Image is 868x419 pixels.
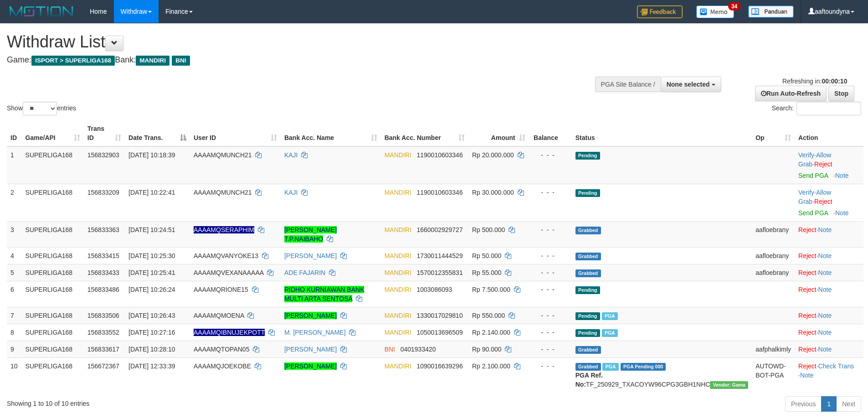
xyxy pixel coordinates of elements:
a: Next [836,396,861,412]
td: SUPERLIGA168 [22,324,84,341]
td: 10 [7,357,22,393]
td: · [795,247,863,264]
td: · [795,341,863,357]
span: MANDIRI [136,56,169,66]
span: 156833433 [87,269,119,276]
th: Date Trans.: activate to sort column descending [125,120,190,146]
img: Button%20Memo.svg [696,5,734,18]
a: [PERSON_NAME] [284,312,337,319]
span: 156833617 [87,346,119,353]
span: MANDIRI [385,252,411,259]
span: [DATE] 12:33:39 [128,362,175,370]
span: Grabbed [575,253,601,260]
a: KAJI [284,151,298,159]
span: [DATE] 10:22:41 [128,189,175,196]
span: Rp 20.000.000 [472,151,514,159]
a: Note [818,252,832,259]
span: Copy 1730011444529 to clipboard [416,252,462,259]
img: panduan.png [748,5,794,18]
td: 5 [7,264,22,281]
span: MANDIRI [385,329,411,336]
span: [DATE] 10:28:10 [128,346,175,353]
span: MANDIRI [385,269,411,276]
div: - - - [533,251,568,260]
span: Pending [575,152,600,160]
img: MOTION_logo.png [7,5,76,18]
div: - - - [533,345,568,354]
td: SUPERLIGA168 [22,184,84,221]
span: AAAAMQMOENA [194,312,244,319]
td: · · [795,146,863,184]
a: Run Auto-Refresh [755,86,827,101]
span: Copy 0401933420 to clipboard [401,346,436,353]
span: 156833506 [87,312,119,319]
a: Reject [798,286,817,293]
a: Note [818,346,832,353]
td: · [795,324,863,341]
td: aafloebrany [752,221,795,247]
td: 3 [7,221,22,247]
th: Game/API: activate to sort column ascending [22,120,84,146]
a: Reject [798,329,817,336]
td: SUPERLIGA168 [22,264,84,281]
td: SUPERLIGA168 [22,221,84,247]
span: BNI [172,56,190,66]
span: None selected [667,81,710,88]
div: - - - [533,225,568,234]
span: Marked by aafsengchandara [602,363,618,371]
a: 1 [821,396,837,412]
td: SUPERLIGA168 [22,146,84,184]
div: - - - [533,188,568,197]
a: [PERSON_NAME] [284,252,337,259]
a: Previous [785,396,822,412]
span: Rp 30.000.000 [472,189,514,196]
th: Op: activate to sort column ascending [752,120,795,146]
a: Note [835,172,849,179]
span: Vendor URL: https://trx31.1velocity.biz [710,381,748,389]
th: User ID: activate to sort column ascending [190,120,281,146]
td: 6 [7,281,22,307]
span: Copy 1090016639296 to clipboard [416,362,462,370]
h4: Game: Bank: [7,56,570,65]
a: Allow Grab [798,151,831,168]
span: · [798,189,831,205]
span: 156832903 [87,151,119,159]
span: Pending [575,329,600,337]
span: Grabbed [575,227,601,234]
span: Copy 1190010603346 to clipboard [416,189,462,196]
span: BNI [385,346,395,353]
td: 2 [7,184,22,221]
a: Note [835,209,849,217]
span: Grabbed [575,269,601,277]
a: [PERSON_NAME] [284,362,337,370]
a: RIDHO KURNIAWAN BANK MULTI ARTA SENTOSA [284,286,365,302]
th: Trans ID: activate to sort column ascending [84,120,125,146]
a: Reject [798,252,817,259]
div: PGA Site Balance / [595,77,661,92]
span: Rp 550.000 [472,312,505,319]
input: Search: [796,102,861,115]
a: Note [818,269,832,276]
span: Copy 1660002929727 to clipboard [416,226,462,233]
span: 156833552 [87,329,119,336]
a: [PERSON_NAME] [284,346,337,353]
th: Bank Acc. Number: activate to sort column ascending [381,120,468,146]
a: Send PGA [798,209,828,217]
a: Reject [798,362,817,370]
a: KAJI [284,189,298,196]
td: 4 [7,247,22,264]
span: 34 [728,2,740,10]
td: · · [795,357,863,393]
span: [DATE] 10:24:51 [128,226,175,233]
span: MANDIRI [385,151,411,159]
a: Allow Grab [798,189,831,205]
img: Feedback.jpg [637,5,683,18]
span: Pending [575,286,600,294]
td: TF_250929_TXACOYW96CPG3GBH1NHC [572,357,752,393]
span: AAAAMQMUNCH21 [194,189,252,196]
span: Rp 500.000 [472,226,505,233]
a: Note [800,372,814,379]
td: 9 [7,341,22,357]
span: MANDIRI [385,286,411,293]
span: 156833415 [87,252,119,259]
